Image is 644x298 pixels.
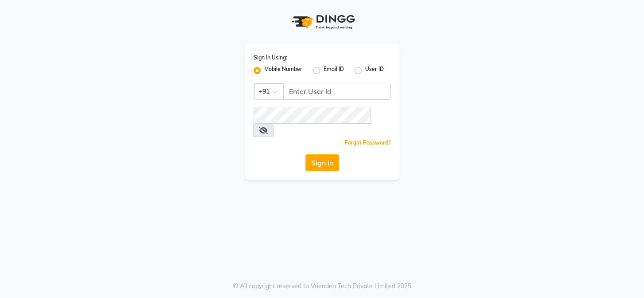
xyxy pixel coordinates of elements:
label: User ID [365,65,384,76]
button: Sign In [305,154,339,171]
img: logo1.svg [287,9,358,35]
label: Email ID [324,65,344,76]
label: Mobile Number [264,65,302,76]
input: Username [283,83,391,100]
input: Username [254,107,371,124]
label: Sign In Using: [254,54,287,62]
a: Forgot Password? [345,139,391,146]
